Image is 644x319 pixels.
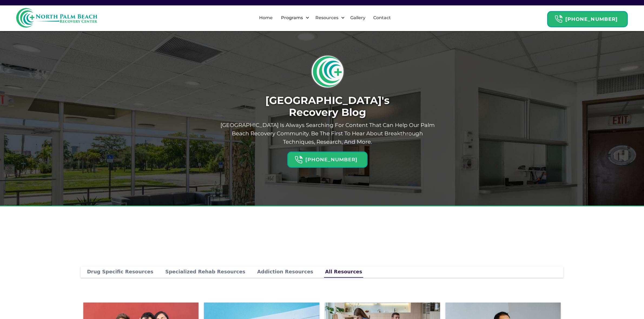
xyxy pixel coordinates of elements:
[554,15,563,23] img: Header Calendar Icons
[311,9,346,26] div: Resources
[547,8,628,27] a: Header Calendar Icons[PHONE_NUMBER]
[370,9,394,26] a: Contact
[280,15,304,21] div: Programs
[325,268,362,275] div: All Resources
[215,95,440,118] h1: [GEOGRAPHIC_DATA]'s Recovery Blog
[256,9,276,26] a: Home
[165,268,245,275] div: Specialized Rehab Resources
[215,121,440,146] p: [GEOGRAPHIC_DATA] is always searching for content that can help our Palm Beach recovery community...
[314,15,340,21] div: Resources
[565,16,618,22] strong: [PHONE_NUMBER]
[303,156,360,164] h6: [PHONE_NUMBER]
[276,9,311,26] div: Programs
[347,9,369,26] a: Gallery
[295,156,303,164] img: Header Calendar Icons
[287,149,367,168] a: Header Calendar Icons[PHONE_NUMBER]
[87,268,153,275] div: Drug Specific Resources
[257,268,313,275] div: Addiction Resources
